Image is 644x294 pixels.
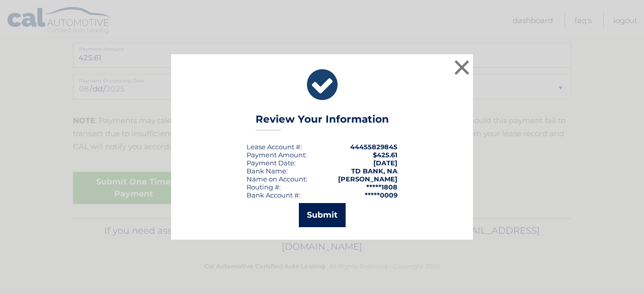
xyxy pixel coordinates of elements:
[247,167,288,175] div: Bank Name:
[247,183,281,191] div: Routing #:
[247,159,294,167] span: Payment Date
[338,175,397,183] strong: [PERSON_NAME]
[247,159,296,167] div: :
[247,175,307,183] div: Name on Account:
[247,191,300,199] div: Bank Account #:
[351,167,397,175] strong: TD BANK, NA
[373,151,397,159] span: $425.61
[247,143,302,151] div: Lease Account #:
[299,203,346,227] button: Submit
[247,151,307,159] div: Payment Amount:
[452,57,472,77] button: ×
[256,113,389,131] h3: Review Your Information
[350,143,397,151] strong: 44455829845
[373,159,397,167] span: [DATE]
